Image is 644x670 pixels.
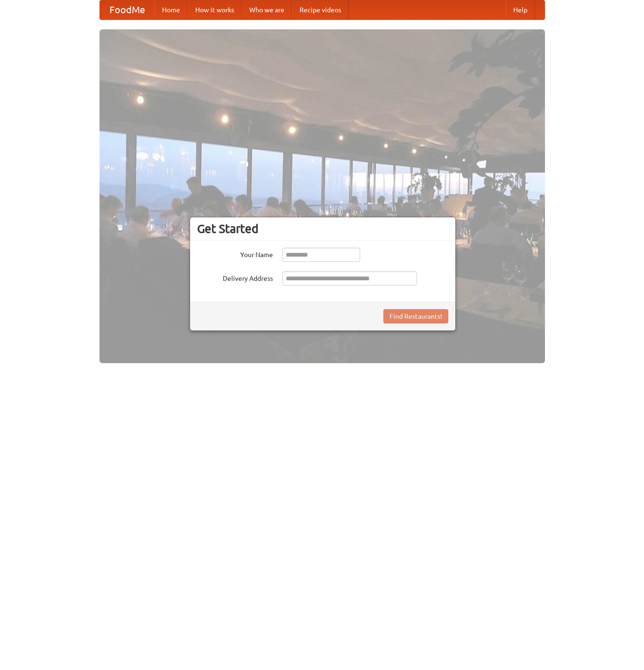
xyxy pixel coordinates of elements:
[197,222,448,236] h3: Get Started
[383,309,448,323] button: Find Restaurants!
[154,0,188,19] a: Home
[197,248,273,259] label: Your Name
[292,0,349,19] a: Recipe videos
[197,271,273,283] label: Delivery Address
[100,0,154,19] a: FoodMe
[188,0,242,19] a: How it works
[506,0,535,19] a: Help
[242,0,292,19] a: Who we are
